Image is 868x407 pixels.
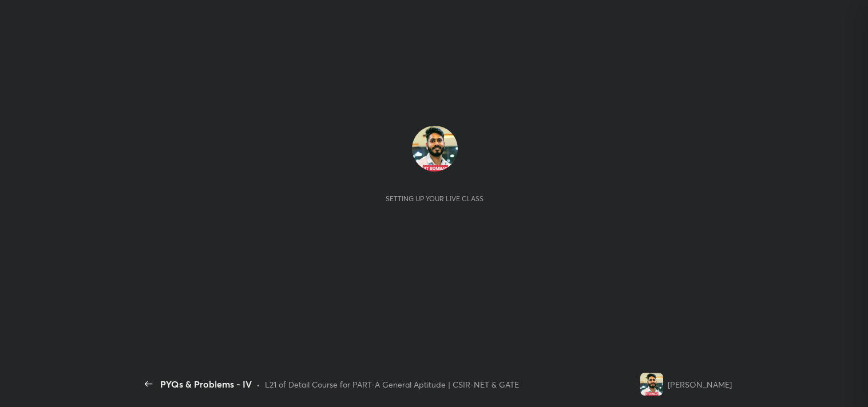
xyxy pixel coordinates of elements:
div: PYQs & Problems - IV [160,377,252,391]
div: Setting up your live class [386,194,483,203]
img: f94f666b75404537a3dc3abc1e0511f3.jpg [640,373,663,396]
div: L21 of Detail Course for PART-A General Aptitude | CSIR-NET & GATE [265,378,519,390]
img: f94f666b75404537a3dc3abc1e0511f3.jpg [412,126,458,171]
div: • [256,378,260,390]
div: [PERSON_NAME] [668,378,732,390]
